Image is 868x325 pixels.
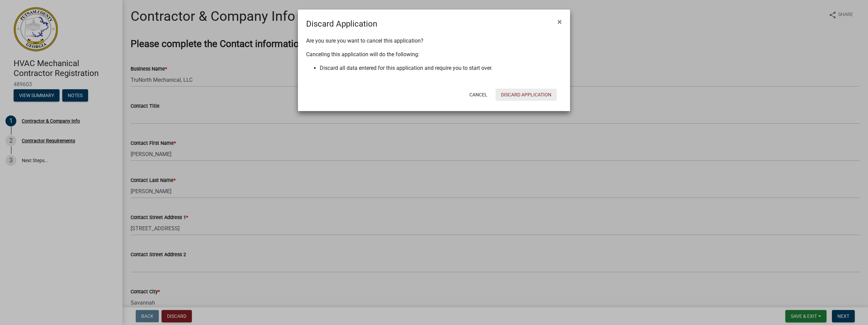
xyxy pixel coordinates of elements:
[464,89,493,101] button: Cancel
[306,50,562,59] p: Canceling this application will do the following:
[306,18,377,30] h4: Discard Application
[557,17,562,27] span: ×
[320,64,562,72] li: Discard all data entered for this application and require you to start over.
[306,37,562,45] p: Are you sure you want to cancel this application?
[552,12,567,31] button: Close
[496,89,557,101] button: Discard Application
